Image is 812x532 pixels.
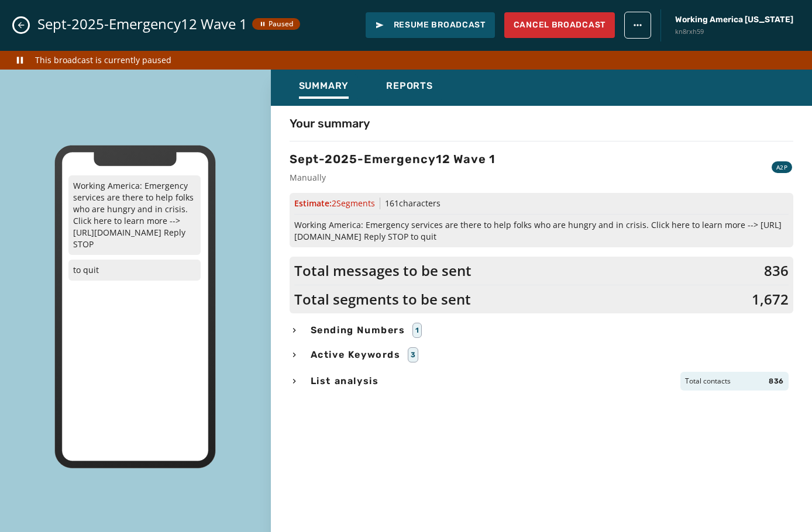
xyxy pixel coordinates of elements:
span: Total contacts [685,376,731,386]
span: Paused [259,19,293,29]
span: Manually [290,172,496,184]
span: Resume Broadcast [375,19,486,31]
div: A2P [772,161,792,173]
span: Working America: Emergency services are there to help folks who are hungry and in crisis. Click h... [294,219,789,243]
button: List analysisTotal contacts836 [290,372,793,391]
span: Cancel Broadcast [514,19,605,31]
span: Summary [299,80,349,92]
div: 1 [412,323,422,338]
button: Sending Numbers1 [290,323,793,338]
span: Reports [386,80,433,92]
span: Total messages to be sent [294,261,472,280]
button: broadcast action menu [624,12,651,39]
button: Resume Broadcast [366,12,495,38]
button: Summary [290,74,359,101]
span: Working America [US_STATE] [675,14,793,26]
span: 161 characters [385,198,441,209]
h3: Sept-2025-Emergency12 Wave 1 [290,151,496,167]
span: Estimate: [294,198,375,209]
span: kn8rxh59 [675,27,793,37]
span: Sept-2025-Emergency12 Wave 1 [37,15,247,33]
span: 1,672 [752,290,789,309]
span: 836 [769,376,784,386]
h4: Your summary [290,115,370,132]
span: Total segments to be sent [294,290,471,309]
span: 836 [764,261,789,280]
button: Active Keywords3 [290,347,793,362]
span: Sending Numbers [308,323,408,337]
button: Cancel Broadcast [504,12,615,38]
div: 3 [408,347,419,362]
span: List analysis [308,374,381,388]
span: Active Keywords [308,348,403,362]
span: 2 Segment s [332,198,375,209]
button: Reports [377,74,442,101]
